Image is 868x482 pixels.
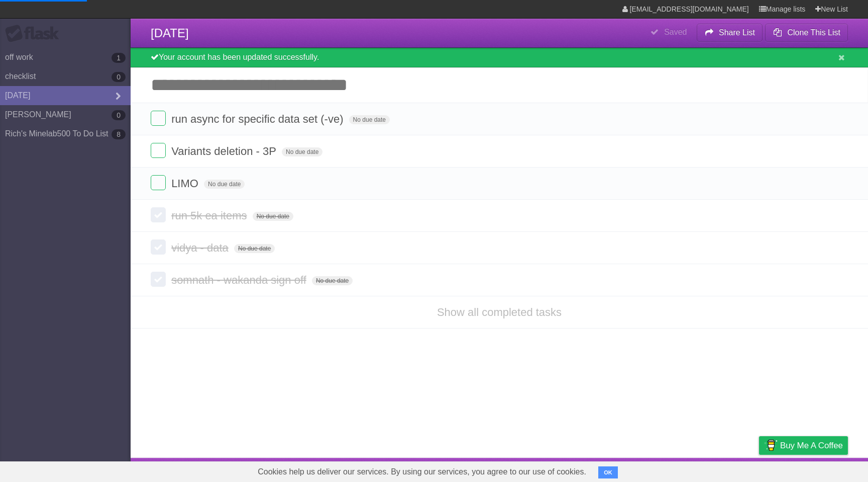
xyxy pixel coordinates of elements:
span: No due date [349,115,390,124]
a: Show all completed tasks [437,306,562,318]
span: No due date [253,212,293,221]
span: Cookies help us deliver our services. By using our services, you agree to our use of cookies. [248,462,596,482]
span: No due date [312,276,353,285]
div: Your account has been updated successfully. [131,48,868,67]
span: [DATE] [151,26,189,40]
b: Saved [664,28,687,36]
b: Clone This List [787,28,840,37]
a: About [625,460,646,479]
img: Buy me a coffee [764,437,778,454]
label: Done [151,143,166,158]
a: Suggest a feature [785,460,848,479]
label: Done [151,239,166,255]
button: OK [598,466,618,478]
label: Done [151,207,166,222]
a: Privacy [746,460,772,479]
a: Developers [659,460,699,479]
a: Buy me a coffee [759,436,848,455]
label: Done [151,111,166,126]
span: vidya - data [171,242,231,254]
label: Done [151,175,166,190]
span: run 5k ea items [171,209,249,222]
b: Share List [719,28,755,37]
span: somnath - wakanda sign off [171,274,309,286]
span: run async for specific data set (-ve) [171,113,346,125]
div: Flask [5,25,65,43]
span: No due date [204,180,245,189]
button: Share List [697,24,763,42]
label: Done [151,272,166,287]
button: Clone This List [765,24,848,42]
span: No due date [234,244,275,253]
span: LIMO [171,177,201,190]
span: Variants deletion - 3P [171,145,279,157]
span: Buy me a coffee [780,437,843,454]
b: 1 [112,53,126,63]
a: Terms [712,460,734,479]
span: No due date [282,147,322,156]
b: 8 [112,129,126,139]
b: 0 [112,110,126,120]
b: 0 [112,72,126,82]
